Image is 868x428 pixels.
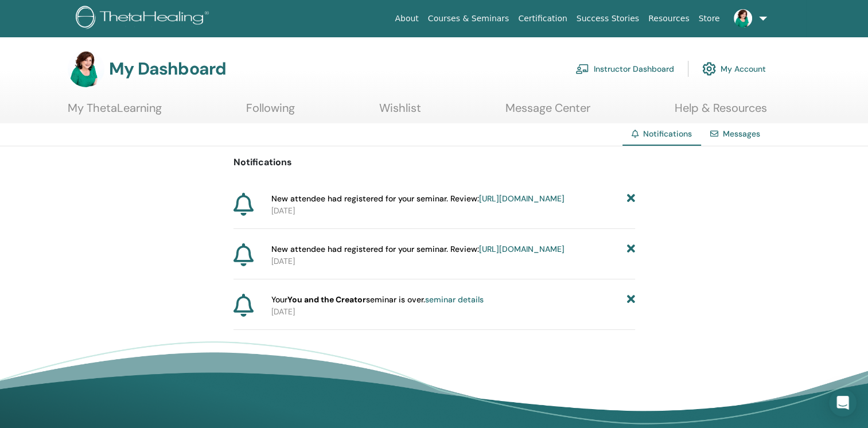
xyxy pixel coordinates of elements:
a: seminar details [425,294,484,305]
a: Message Center [505,101,590,123]
span: New attendee had registered for your seminar. Review: [271,193,565,205]
strong: You and the Creator [287,294,366,305]
p: [DATE] [271,306,635,318]
span: Notifications [643,129,692,139]
a: Following [246,101,295,123]
div: Open Intercom Messenger [829,389,857,417]
h3: My Dashboard [109,59,226,79]
img: chalkboard-teacher.svg [575,64,589,74]
a: Messages [723,129,760,139]
a: Courses & Seminars [423,8,514,29]
a: [URL][DOMAIN_NAME] [479,244,565,254]
p: [DATE] [271,205,635,217]
img: default.jpg [68,50,104,87]
img: logo.png [76,6,213,32]
a: Help & Resources [675,101,767,123]
a: Wishlist [379,101,421,123]
a: Certification [513,8,571,29]
p: Notifications [233,155,635,169]
a: My Account [702,56,766,81]
a: Success Stories [572,8,644,29]
img: default.jpg [734,9,752,28]
a: Resources [644,8,694,29]
a: [URL][DOMAIN_NAME] [479,193,565,204]
a: Instructor Dashboard [575,56,674,81]
span: Your seminar is over. [271,294,484,306]
a: Store [694,8,725,29]
a: My ThetaLearning [68,101,162,123]
img: cog.svg [702,59,716,79]
p: [DATE] [271,255,635,267]
span: New attendee had registered for your seminar. Review: [271,243,565,255]
a: About [390,8,423,29]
